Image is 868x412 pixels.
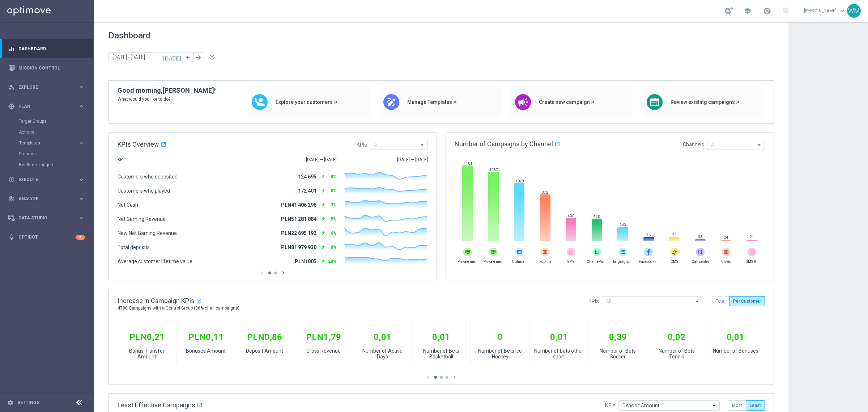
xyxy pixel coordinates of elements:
[19,162,75,168] a: Realtime Triggers
[19,138,93,148] div: Templates
[847,4,861,18] div: WM
[18,197,78,201] span: Analyze
[19,127,93,138] div: Actions
[8,196,15,202] i: track_changes
[8,46,15,52] i: equalizer
[744,7,752,15] span: school
[8,196,85,202] button: track_changes Analyze keyboard_arrow_right
[8,103,78,110] div: Plan
[18,228,76,247] a: Optibot
[8,39,85,58] div: Dashboard
[8,177,85,182] button: play_circle_outline Execute keyboard_arrow_right
[8,234,85,240] button: lightbulb Optibot 4
[8,103,15,110] i: gps_fixed
[78,196,85,202] i: keyboard_arrow_right
[838,7,846,15] span: keyboard_arrow_down
[18,85,78,89] span: Explore
[78,176,85,183] i: keyboard_arrow_right
[19,118,75,124] a: Target Groups
[8,84,78,91] div: Explore
[19,159,93,170] div: Realtime Triggers
[76,235,85,240] div: 4
[18,177,78,182] span: Execute
[19,141,78,145] div: Templates
[8,234,15,240] i: lightbulb
[19,129,75,135] a: Actions
[19,148,93,159] div: Streams
[19,116,93,127] div: Target Groups
[8,58,85,77] div: Mission Control
[803,5,847,16] a: [PERSON_NAME]keyboard_arrow_down
[78,84,85,91] i: keyboard_arrow_right
[8,84,85,90] button: person_search Explore keyboard_arrow_right
[17,400,39,405] a: Settings
[7,399,14,406] i: settings
[8,46,85,52] button: equalizer Dashboard
[19,141,71,145] span: Templates
[78,215,85,222] i: keyboard_arrow_right
[8,176,78,183] div: Execute
[8,196,78,202] div: Analyze
[18,39,85,58] a: Dashboard
[18,58,85,77] a: Mission Control
[8,65,85,71] button: Mission Control
[8,215,85,221] button: Data Studio keyboard_arrow_right
[19,140,85,146] button: Templates keyboard_arrow_right
[18,216,78,220] span: Data Studio
[78,103,85,110] i: keyboard_arrow_right
[78,140,85,147] i: keyboard_arrow_right
[8,104,85,109] button: gps_fixed Plan keyboard_arrow_right
[18,104,78,109] span: Plan
[8,176,15,183] i: play_circle_outline
[8,84,15,91] i: person_search
[8,228,85,247] div: Optibot
[8,215,78,221] div: Data Studio
[19,151,75,157] a: Streams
